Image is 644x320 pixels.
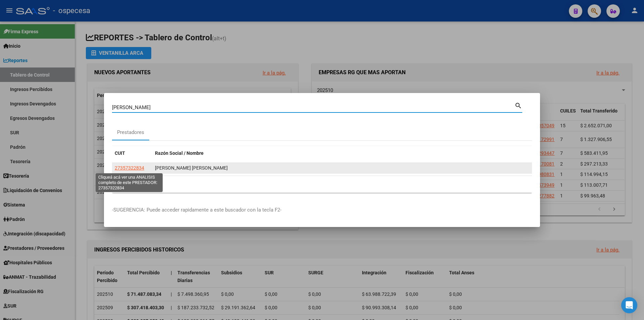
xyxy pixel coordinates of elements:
div: [PERSON_NAME] [PERSON_NAME] [155,164,529,172]
p: -SUGERENCIA: Puede acceder rapidamente a este buscador con la tecla F2- [112,206,532,214]
datatable-header-cell: CUIT [112,146,152,161]
span: 27357322834 [115,165,144,171]
div: 1 total [112,176,532,193]
span: Razón Social / Nombre [155,150,204,156]
div: Prestadores [117,129,144,136]
mat-icon: search [515,101,522,109]
datatable-header-cell: Razón Social / Nombre [152,146,532,161]
span: CUIT [115,150,125,156]
div: Open Intercom Messenger [621,297,637,313]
